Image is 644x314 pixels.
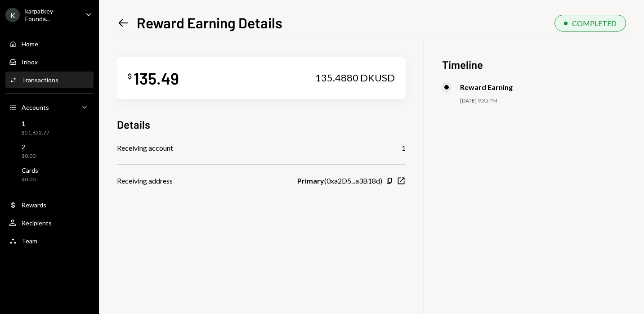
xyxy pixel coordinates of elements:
h3: Details [117,117,150,132]
div: [DATE] 9:35 PM [460,97,626,105]
a: Team [5,233,94,249]
div: Rewards [22,201,46,209]
div: 1 [22,120,49,127]
div: Receiving address [117,175,173,186]
a: 2$0.00 [5,140,94,162]
div: Cards [22,166,38,174]
div: COMPLETED [572,19,617,27]
h1: Reward Earning Details [137,13,282,31]
div: ( 0xa2D5...a3B18d ) [297,175,382,186]
div: Transactions [22,76,58,84]
a: Accounts [5,99,94,115]
div: karpatkey Founda... [25,7,78,22]
a: Transactions [5,72,94,88]
div: $0.00 [22,176,38,184]
div: $0.00 [22,153,36,160]
a: 1$51,652.77 [5,117,94,139]
a: Recipients [5,215,94,231]
div: Accounts [22,103,49,111]
div: $ [128,72,132,81]
b: Primary [297,175,324,186]
div: 135.4880 DKUSD [315,72,395,84]
a: Inbox [5,54,94,70]
div: 2 [22,143,36,151]
a: Home [5,36,94,52]
div: K [5,8,20,22]
div: $51,652.77 [22,129,49,137]
div: 135.49 [134,68,179,88]
a: Cards$0.00 [5,164,94,185]
h3: Timeline [442,57,626,72]
div: Team [22,237,37,245]
div: Inbox [22,58,38,66]
div: Recipients [22,219,52,227]
div: Home [22,40,38,48]
a: Rewards [5,197,94,213]
div: Receiving account [117,143,173,153]
div: 1 [402,143,406,153]
div: Reward Earning [460,83,513,91]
